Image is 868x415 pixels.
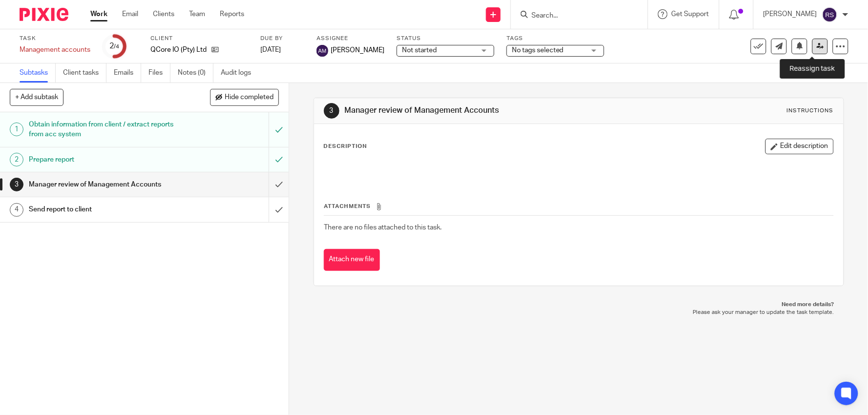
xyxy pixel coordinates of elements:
button: Attach new file [324,249,380,271]
label: Status [397,35,494,42]
input: Search [530,12,618,21]
p: Need more details? [323,301,834,309]
a: Team [189,9,205,19]
a: Files [148,63,170,83]
span: Get Support [672,11,709,18]
label: Assignee [317,35,384,42]
a: Client tasks [63,63,106,83]
h1: Manager review of Management Accounts [344,105,599,116]
a: Clients [153,9,174,19]
span: [PERSON_NAME] [331,45,384,55]
small: /4 [114,44,119,49]
span: Hide completed [225,94,274,102]
div: 3 [324,103,339,119]
h1: Obtain information from client / extract reports from acc system [29,117,182,142]
span: No tags selected [512,47,564,54]
img: Pixie [20,8,68,21]
a: Reports [220,9,244,19]
img: svg%3E [317,45,328,57]
a: Subtasks [20,63,56,83]
p: Description [324,143,367,150]
a: Work [90,9,107,19]
div: 1 [10,123,23,136]
a: Email [122,9,138,19]
a: Emails [114,63,141,83]
a: Audit logs [221,63,258,83]
div: 4 [10,203,23,217]
a: Notes (0) [178,63,213,83]
span: [DATE] [260,46,281,53]
label: Client [150,35,248,42]
div: Management accounts [20,45,90,55]
div: 3 [10,178,23,191]
button: Hide completed [210,89,279,105]
button: + Add subtask [10,89,64,105]
p: [PERSON_NAME] [763,9,817,19]
p: QCore IO (Pty) Ltd [150,45,207,55]
label: Task [20,35,90,42]
h1: Prepare report [29,152,182,167]
button: Edit description [765,139,834,154]
span: Not started [402,47,437,54]
p: Please ask your manager to update the task template. [323,309,834,316]
h1: Manager review of Management Accounts [29,177,182,192]
span: Attachments [324,204,371,209]
h1: Send report to client [29,202,182,217]
span: There are no files attached to this task. [324,224,442,231]
div: Instructions [787,107,834,115]
label: Tags [507,35,604,42]
img: svg%3E [822,7,838,22]
div: 2 [10,153,23,166]
label: Due by [260,35,304,42]
div: 2 [109,41,119,52]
